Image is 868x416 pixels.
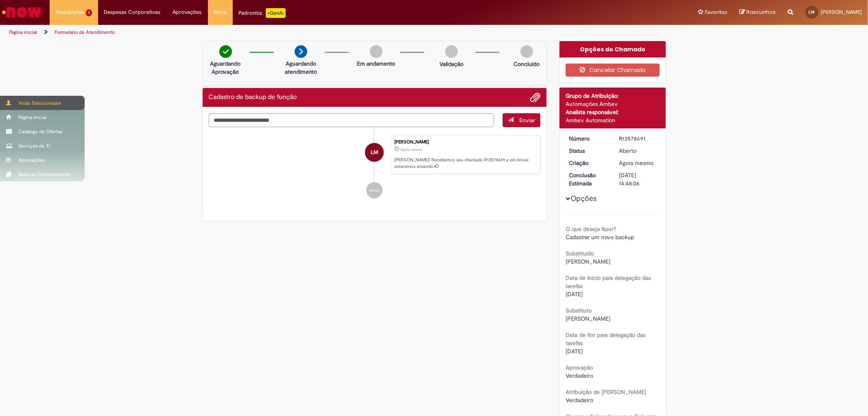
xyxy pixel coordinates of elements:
[104,8,161,16] span: Despesas Corporativas
[400,147,422,152] span: Agora mesmo
[619,171,657,187] div: [DATE] 14:48:06
[56,8,84,16] span: Requisições
[520,45,533,58] img: img-circle-grey.png
[566,291,583,298] span: [DATE]
[239,8,286,18] div: Padroniza
[563,134,613,143] dt: Número
[566,307,592,314] b: Substituto
[563,171,613,187] dt: Conclusão Estimada
[209,113,494,127] textarea: Digite sua mensagem aqui...
[566,258,610,265] span: [PERSON_NAME]
[365,143,384,162] div: Luciano De Moraes
[619,159,657,167] div: 29/09/2025 17:48:02
[439,60,464,68] p: Validação
[566,274,651,290] b: Data de Inicio para delegação das tarefas
[809,9,815,15] span: LM
[566,315,610,322] span: [PERSON_NAME]
[214,8,227,16] span: More
[619,159,654,167] span: Agora mesmo
[619,147,657,155] div: Aberto
[566,372,593,379] span: Verdadeiro
[209,135,541,174] li: Luciano De Moraes
[519,117,535,124] span: Enviar
[530,92,540,103] button: Adicionar anexos
[566,396,593,404] span: Verdadeiro
[560,41,666,57] div: Opções do Chamado
[371,143,378,162] span: LM
[55,29,115,35] a: Formulário de Atendimento
[357,59,395,68] p: Em andamento
[281,59,321,76] p: Aguardando atendimento
[821,9,862,15] span: [PERSON_NAME]
[514,60,540,68] p: Concluído
[566,100,660,108] div: Automações Ambev
[266,8,286,18] p: +GenAi
[619,134,657,143] div: R13578691
[1,4,43,20] img: ServiceNow
[394,140,536,145] div: [PERSON_NAME]
[209,127,541,207] ul: Histórico de tíquete
[566,64,660,77] button: Cancelar Chamado
[394,157,536,169] p: [PERSON_NAME]! Recebemos seu chamado R13578691 e em breve estaremos atuando.
[705,8,727,16] span: Favoritos
[445,45,458,58] img: img-circle-grey.png
[746,8,776,16] span: Rascunhos
[739,9,776,16] a: Rascunhos
[295,45,307,58] img: arrow-next.png
[566,388,646,396] b: Atribuição de [PERSON_NAME]
[503,113,540,127] button: Enviar
[566,331,645,347] b: Data de fim para delegação das tarefas
[86,9,92,16] span: 1
[206,59,245,76] p: Aguardando Aprovação
[370,45,383,58] img: img-circle-grey.png
[566,225,616,233] b: O que deseja fazer?
[566,92,660,100] div: Grupo de Atribuição:
[6,25,573,40] ul: Trilhas de página
[400,147,422,152] time: 29/09/2025 17:48:02
[563,147,613,155] dt: Status
[563,159,613,167] dt: Criação
[209,94,297,101] h2: Cadastro de backup de função Histórico de tíquete
[566,348,583,355] span: [DATE]
[566,108,660,116] div: Analista responsável:
[566,116,660,124] div: Ambev Automation
[566,364,593,371] b: Aprovação
[9,29,37,35] a: Página inicial
[566,233,634,241] span: Cadastrar um novo backup
[566,250,594,257] b: Substituído
[219,45,232,58] img: check-circle-green.png
[173,8,202,16] span: Aprovações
